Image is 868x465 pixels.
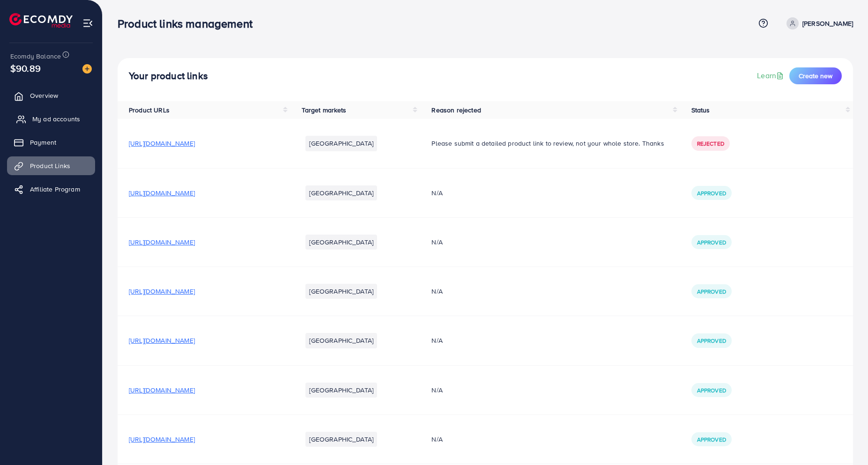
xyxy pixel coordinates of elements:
span: Payment [30,138,56,147]
li: [GEOGRAPHIC_DATA] [305,432,377,447]
span: Affiliate Program [30,185,80,194]
span: Approved [697,288,726,295]
span: [URL][DOMAIN_NAME] [129,385,195,395]
li: [GEOGRAPHIC_DATA] [305,284,377,299]
h4: Your product links [129,70,208,82]
span: Approved [697,189,726,197]
span: Approved [697,435,726,443]
li: [GEOGRAPHIC_DATA] [305,383,377,398]
span: Product Links [30,161,70,170]
span: My ad accounts [32,114,80,124]
img: menu [82,18,93,29]
span: [URL][DOMAIN_NAME] [129,336,195,345]
img: logo [9,13,73,28]
span: Rejected [697,140,724,148]
a: Affiliate Program [7,180,95,199]
span: [URL][DOMAIN_NAME] [129,139,195,148]
iframe: Chat [828,423,861,458]
p: [PERSON_NAME] [802,18,853,29]
span: Overview [30,91,58,100]
h3: Product links management [118,17,260,30]
a: My ad accounts [7,110,95,128]
span: Target markets [302,105,346,115]
p: Please submit a detailed product link to review, not your whole store. Thanks [431,138,668,149]
span: Approved [697,238,726,246]
span: N/A [431,287,442,296]
span: [URL][DOMAIN_NAME] [129,188,195,198]
span: Approved [697,386,726,394]
span: Ecomdy Balance [10,52,61,61]
span: Product URLs [129,105,170,115]
span: Create new [799,71,832,81]
span: [URL][DOMAIN_NAME] [129,287,195,296]
li: [GEOGRAPHIC_DATA] [305,333,377,348]
span: Reason rejected [431,105,481,115]
span: [URL][DOMAIN_NAME] [129,237,195,247]
span: N/A [431,188,442,198]
li: [GEOGRAPHIC_DATA] [305,136,377,151]
a: [PERSON_NAME] [783,17,853,30]
a: Product Links [7,156,95,175]
a: Payment [7,133,95,152]
span: Approved [697,337,726,345]
li: [GEOGRAPHIC_DATA] [305,185,377,200]
span: N/A [431,435,442,444]
span: N/A [431,336,442,345]
li: [GEOGRAPHIC_DATA] [305,235,377,250]
span: N/A [431,237,442,247]
button: Create new [789,67,842,84]
span: [URL][DOMAIN_NAME] [129,435,195,444]
a: Learn [757,70,786,81]
span: $90.89 [10,61,41,75]
a: Overview [7,86,95,105]
img: image [82,64,92,74]
span: N/A [431,385,442,395]
span: Status [691,105,710,115]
